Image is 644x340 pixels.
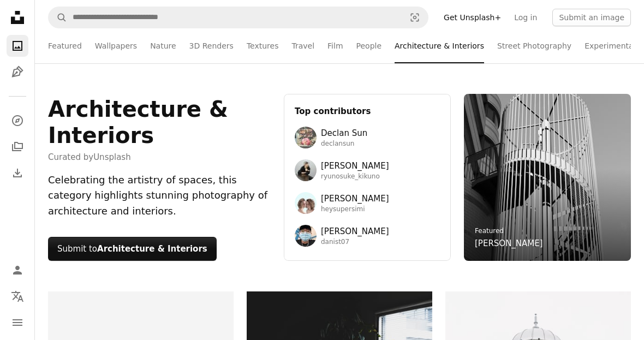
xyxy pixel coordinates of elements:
[295,192,440,214] a: Avatar of user Simone Hutsch[PERSON_NAME]heysupersimi
[93,152,131,162] a: Unsplash
[295,127,317,148] img: Avatar of user Declan Sun
[48,28,82,63] a: Featured
[7,136,28,158] a: Collections
[295,192,317,214] img: Avatar of user Simone Hutsch
[48,96,271,148] h1: Architecture & Interiors
[437,9,508,26] a: Get Unsplash+
[585,28,635,63] a: Experimental
[189,28,234,63] a: 3D Renders
[321,205,389,214] span: heysupersimi
[321,225,389,238] span: [PERSON_NAME]
[48,237,217,261] button: Submit toArchitecture & Interiors
[48,151,271,164] span: Curated by
[97,244,207,254] strong: Architecture & Interiors
[497,28,571,63] a: Street Photography
[402,7,428,28] button: Visual search
[321,238,389,247] span: danist07
[508,9,544,26] a: Log in
[295,105,440,118] h3: Top contributors
[321,127,367,140] span: Declan Sun
[291,28,314,63] a: Travel
[295,159,440,181] a: Avatar of user Ryunosuke Kikuno[PERSON_NAME]ryunosuke_kikuno
[356,28,382,63] a: People
[247,28,279,63] a: Textures
[7,61,28,83] a: Illustrations
[7,162,28,184] a: Download History
[7,7,28,31] a: Home — Unsplash
[7,285,28,307] button: Language
[295,159,317,181] img: Avatar of user Ryunosuke Kikuno
[321,172,389,181] span: ryunosuke_kikuno
[295,127,440,148] a: Avatar of user Declan SunDeclan Sundeclansun
[48,172,271,219] div: Celebrating the artistry of spaces, this category highlights stunning photography of architecture...
[321,192,389,205] span: [PERSON_NAME]
[475,227,504,235] a: Featured
[49,7,67,28] button: Search Unsplash
[327,28,343,63] a: Film
[552,9,631,26] button: Submit an image
[7,110,28,132] a: Explore
[7,35,28,57] a: Photos
[7,259,28,281] a: Log in / Sign up
[321,159,389,172] span: [PERSON_NAME]
[48,7,428,28] form: Find visuals sitewide
[475,237,543,250] a: [PERSON_NAME]
[150,28,176,63] a: Nature
[321,140,367,148] span: declansun
[7,312,28,333] button: Menu
[95,28,137,63] a: Wallpapers
[295,225,440,247] a: Avatar of user Danist Soh[PERSON_NAME]danist07
[295,225,317,247] img: Avatar of user Danist Soh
